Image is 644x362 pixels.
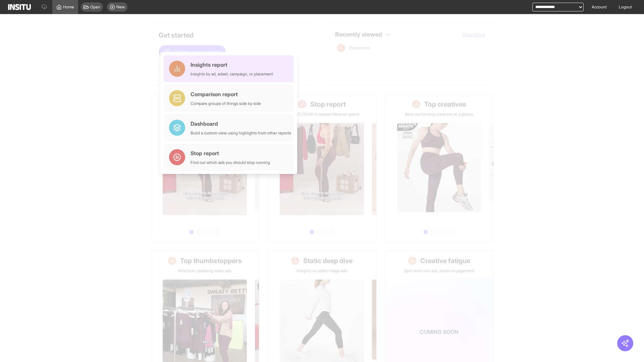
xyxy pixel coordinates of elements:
span: New [116,4,125,10]
span: Open [90,4,100,10]
div: Find out which ads you should stop running [191,160,270,165]
div: Insights by ad, adset, campaign, or placement [191,71,273,77]
div: Insights report [191,61,273,69]
div: Comparison report [191,90,261,98]
div: Stop report [191,149,270,157]
span: Home [63,4,74,10]
div: Dashboard [191,120,291,128]
img: Logo [8,4,31,10]
div: Compare groups of things side by side [191,101,261,106]
div: Build a custom view using highlights from other reports [191,130,291,136]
